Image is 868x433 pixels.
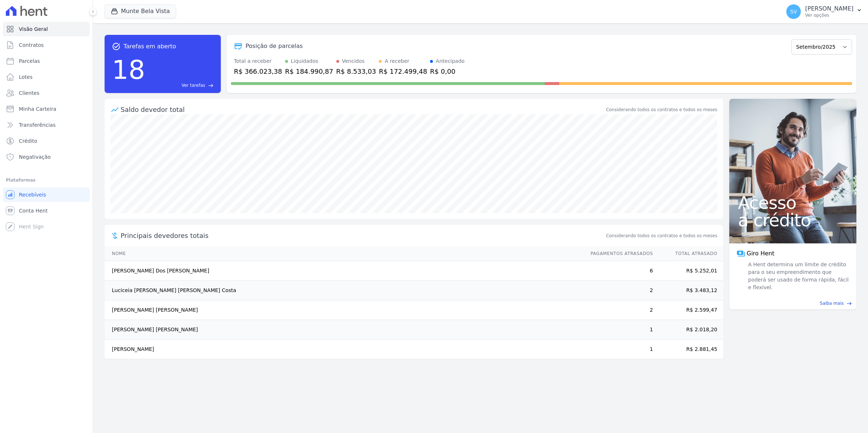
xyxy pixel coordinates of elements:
[105,4,176,18] button: Munte Bela Vista
[234,66,282,76] div: R$ 366.023,38
[379,66,427,76] div: R$ 172.499,48
[584,246,653,261] th: Pagamentos Atrasados
[19,41,44,49] span: Contratos
[3,150,90,164] a: Negativação
[105,340,584,359] td: [PERSON_NAME]
[121,105,605,114] div: Saldo devedor total
[3,38,90,52] a: Contratos
[105,281,584,300] td: Luciceia [PERSON_NAME] [PERSON_NAME] Costa
[584,281,653,300] td: 2
[19,57,40,65] span: Parcelas
[234,57,282,65] div: Total a receber
[3,54,90,68] a: Parcelas
[3,203,90,218] a: Conta Hent
[385,57,409,65] div: A receber
[738,211,848,229] span: a crédito
[246,42,303,50] div: Posição de parcelas
[734,300,852,307] a: Saiba mais east
[653,281,723,300] td: R$ 3.483,12
[3,134,90,148] a: Crédito
[653,320,723,340] td: R$ 2.018,20
[148,82,214,89] a: Ver tarefas east
[182,82,205,89] span: Ver tarefas
[19,137,37,145] span: Crédito
[6,176,87,185] div: Plataformas
[123,42,176,51] span: Tarefas em aberto
[780,1,868,22] button: SV [PERSON_NAME] Ver opções
[3,22,90,36] a: Visão Geral
[19,25,48,33] span: Visão Geral
[747,249,774,258] span: Giro Hent
[336,66,376,76] div: R$ 8.533,03
[285,66,333,76] div: R$ 184.990,87
[653,246,723,261] th: Total Atrasado
[3,70,90,84] a: Lotes
[3,86,90,100] a: Clientes
[3,118,90,132] a: Transferências
[105,246,584,261] th: Nome
[342,57,365,65] div: Vencidos
[805,12,853,18] p: Ver opções
[3,102,90,116] a: Minha Carteira
[747,261,849,291] span: A Hent determina um limite de crédito para o seu empreendimento que poderá ser usado de forma ráp...
[121,231,605,240] span: Principais devedores totais
[19,105,56,113] span: Minha Carteira
[430,66,465,76] div: R$ 0,00
[820,300,844,307] span: Saiba mais
[291,57,319,65] div: Liquidados
[584,320,653,340] td: 1
[19,191,46,198] span: Recebíveis
[653,300,723,320] td: R$ 2.599,47
[19,207,48,214] span: Conta Hent
[112,51,145,89] div: 18
[19,121,56,129] span: Transferências
[584,300,653,320] td: 2
[3,187,90,202] a: Recebíveis
[19,73,33,81] span: Lotes
[653,261,723,281] td: R$ 5.252,01
[105,300,584,320] td: [PERSON_NAME] [PERSON_NAME]
[19,89,39,97] span: Clientes
[208,83,214,88] span: east
[105,261,584,281] td: [PERSON_NAME] Dos [PERSON_NAME]
[738,194,848,211] span: Acesso
[606,232,717,239] span: Considerando todos os contratos e todos os meses
[584,340,653,359] td: 1
[653,340,723,359] td: R$ 2.881,45
[847,301,852,306] span: east
[584,261,653,281] td: 6
[805,5,853,12] p: [PERSON_NAME]
[436,57,465,65] div: Antecipado
[19,153,51,161] span: Negativação
[105,320,584,340] td: [PERSON_NAME] [PERSON_NAME]
[112,42,121,51] span: task_alt
[606,106,717,113] div: Considerando todos os contratos e todos os meses
[790,9,797,14] span: SV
